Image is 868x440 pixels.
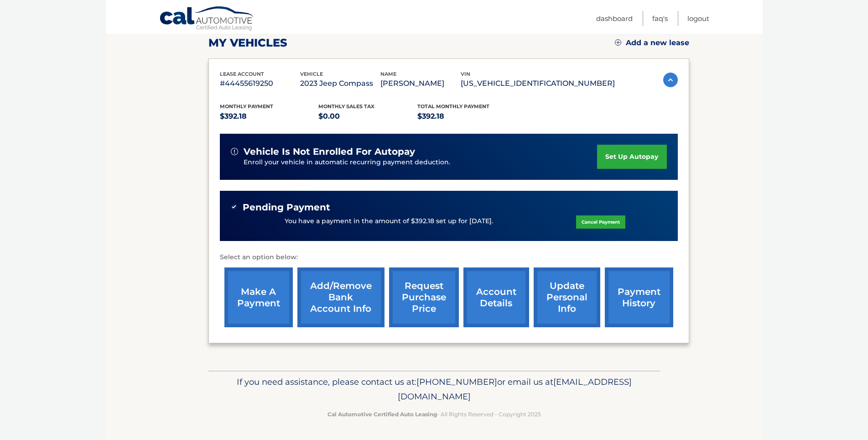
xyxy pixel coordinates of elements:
a: Cal Automotive [159,6,255,32]
span: [EMAIL_ADDRESS][DOMAIN_NAME] [398,377,632,402]
a: make a payment [224,267,293,327]
a: Logout [687,11,709,26]
p: 2023 Jeep Compass [300,77,380,90]
p: [PERSON_NAME] [380,77,461,90]
span: Total Monthly Payment [417,103,489,110]
a: request purchase price [389,267,459,327]
a: FAQ's [652,11,668,26]
p: [US_VEHICLE_IDENTIFICATION_NUMBER] [461,77,615,90]
p: - All Rights Reserved - Copyright 2025 [214,409,654,419]
a: update personal info [534,267,600,327]
img: check-green.svg [231,204,237,210]
p: Select an option below: [220,252,678,263]
span: vin [461,71,470,77]
span: vehicle [300,71,323,77]
p: $392.18 [220,110,319,123]
p: Enroll your vehicle in automatic recurring payment deduction. [244,157,598,168]
p: If you need assistance, please contact us at: or email us at [214,375,654,404]
a: set up autopay [597,145,666,169]
p: #44455619250 [220,77,300,90]
span: Monthly Payment [220,103,273,110]
h2: my vehicles [208,36,287,50]
span: Pending Payment [243,202,330,213]
p: $0.00 [318,110,417,123]
span: Monthly sales Tax [318,103,374,110]
span: [PHONE_NUMBER] [416,377,497,387]
span: vehicle is not enrolled for autopay [244,146,415,157]
img: alert-white.svg [231,148,238,155]
strong: Cal Automotive Certified Auto Leasing [327,411,437,418]
span: name [380,71,396,77]
a: Add/Remove bank account info [297,267,385,327]
a: payment history [605,267,673,327]
img: add.svg [615,39,621,46]
a: Dashboard [596,11,633,26]
img: accordion-active.svg [663,73,678,87]
a: Add a new lease [615,38,689,47]
a: Cancel Payment [576,215,625,229]
p: $392.18 [417,110,516,123]
p: You have a payment in the amount of $392.18 set up for [DATE]. [285,216,493,226]
span: lease account [220,71,264,77]
a: account details [463,267,529,327]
